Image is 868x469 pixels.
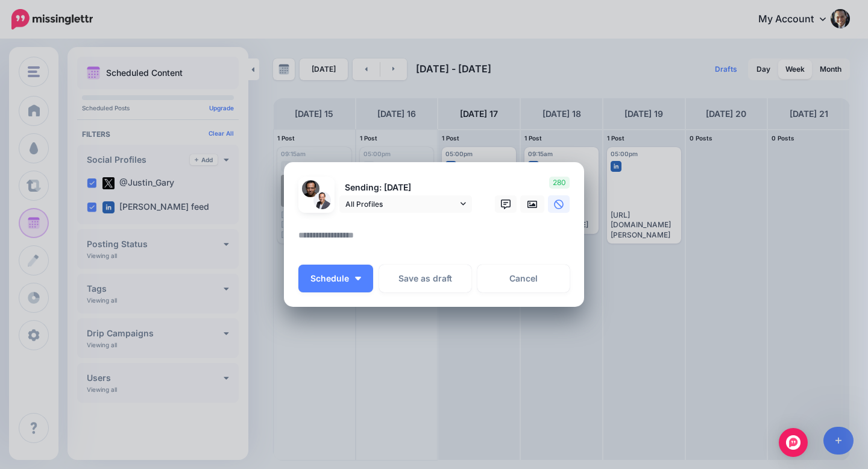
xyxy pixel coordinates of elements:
[379,265,471,292] button: Save as draft
[298,265,373,292] button: Schedule
[345,198,458,210] span: All Profiles
[313,192,331,209] img: 1713975767145-37900.png
[549,177,570,189] span: 280
[310,274,349,283] span: Schedule
[779,428,808,457] div: Open Intercom Messenger
[355,277,361,280] img: arrow-down-white.png
[339,181,472,195] p: Sending: [DATE]
[339,195,472,213] a: All Profiles
[477,265,570,292] a: Cancel
[302,180,319,198] img: ZD3S2F4Z-7219.jpg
